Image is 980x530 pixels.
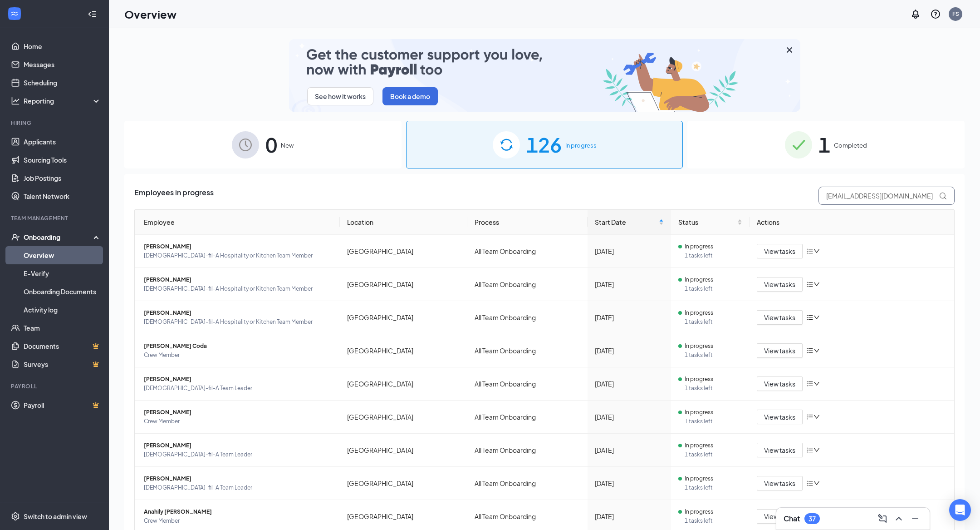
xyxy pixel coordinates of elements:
[144,342,333,351] span: [PERSON_NAME] Coda
[144,317,333,327] span: [DEMOGRAPHIC_DATA]-fil-A Hospitality or Kitchen Team Member
[757,310,803,325] button: View tasks
[144,483,333,492] span: [DEMOGRAPHIC_DATA]-fil-A Team Leader
[526,129,562,160] span: 126
[685,474,713,483] span: In progress
[813,480,820,486] span: down
[144,384,333,393] span: [DEMOGRAPHIC_DATA]-fil-A Team Leader
[757,410,803,424] button: View tasks
[685,342,713,351] span: In progress
[565,141,597,150] span: In progress
[910,513,921,524] svg: Minimize
[24,55,101,74] a: Messages
[11,233,20,242] svg: UserCheck
[24,355,101,373] a: SurveysCrown
[685,317,742,327] span: 1 tasks left
[685,507,713,516] span: In progress
[595,511,664,521] div: [DATE]
[685,251,742,260] span: 1 tasks left
[595,217,657,227] span: Start Date
[24,96,102,105] div: Reporting
[134,187,214,205] span: Employees in progress
[24,264,101,282] a: E-Verify
[11,119,99,127] div: Hiring
[340,210,468,235] th: Location
[685,308,713,317] span: In progress
[595,445,664,455] div: [DATE]
[877,513,888,524] svg: ComposeMessage
[806,281,813,288] span: bars
[806,413,813,421] span: bars
[685,351,742,360] span: 1 tasks left
[764,445,795,455] span: View tasks
[952,10,959,18] div: FS
[595,312,664,322] div: [DATE]
[893,513,904,524] svg: ChevronUp
[806,446,813,454] span: bars
[685,450,742,459] span: 1 tasks left
[340,467,468,500] td: [GEOGRAPHIC_DATA]
[144,375,333,384] span: [PERSON_NAME]
[340,434,468,467] td: [GEOGRAPHIC_DATA]
[144,417,333,426] span: Crew Member
[806,314,813,321] span: bars
[764,246,795,256] span: View tasks
[813,381,820,387] span: down
[685,408,713,417] span: In progress
[750,210,955,235] th: Actions
[144,474,333,483] span: [PERSON_NAME]
[892,511,906,526] button: ChevronUp
[595,346,664,356] div: [DATE]
[806,347,813,354] span: bars
[595,478,664,488] div: [DATE]
[88,10,97,19] svg: Collapse
[24,37,101,55] a: Home
[595,412,664,422] div: [DATE]
[340,401,468,434] td: [GEOGRAPHIC_DATA]
[24,151,101,169] a: Sourcing Tools
[467,301,588,334] td: All Team Onboarding
[10,9,19,18] svg: WorkstreamLogo
[340,235,468,268] td: [GEOGRAPHIC_DATA]
[467,401,588,434] td: All Team Onboarding
[467,467,588,500] td: All Team Onboarding
[685,483,742,492] span: 1 tasks left
[24,512,87,521] div: Switch to admin view
[757,343,803,358] button: View tasks
[467,367,588,401] td: All Team Onboarding
[24,133,101,151] a: Applicants
[813,447,820,453] span: down
[124,6,176,22] h1: Overview
[24,187,101,205] a: Talent Network
[685,275,713,284] span: In progress
[685,284,742,293] span: 1 tasks left
[265,129,277,160] span: 0
[340,367,468,401] td: [GEOGRAPHIC_DATA]
[340,334,468,367] td: [GEOGRAPHIC_DATA]
[135,210,340,235] th: Employee
[595,279,664,289] div: [DATE]
[307,87,373,105] button: See how it works
[24,169,101,187] a: Job Postings
[340,268,468,301] td: [GEOGRAPHIC_DATA]
[144,275,333,284] span: [PERSON_NAME]
[144,351,333,360] span: Crew Member
[595,379,664,389] div: [DATE]
[467,235,588,268] td: All Team Onboarding
[11,382,99,390] div: Payroll
[806,480,813,487] span: bars
[757,376,803,391] button: View tasks
[818,129,830,160] span: 1
[24,282,101,301] a: Onboarding Documents
[875,511,890,526] button: ComposeMessage
[818,187,955,205] input: Search by Name, Job Posting, or Process
[467,210,588,235] th: Process
[930,9,941,20] svg: QuestionInfo
[685,441,713,450] span: In progress
[757,509,803,524] button: View tasks
[784,514,800,524] h3: Chat
[764,312,795,322] span: View tasks
[764,412,795,422] span: View tasks
[784,45,795,55] svg: Cross
[834,141,867,150] span: Completed
[24,74,101,92] a: Scheduling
